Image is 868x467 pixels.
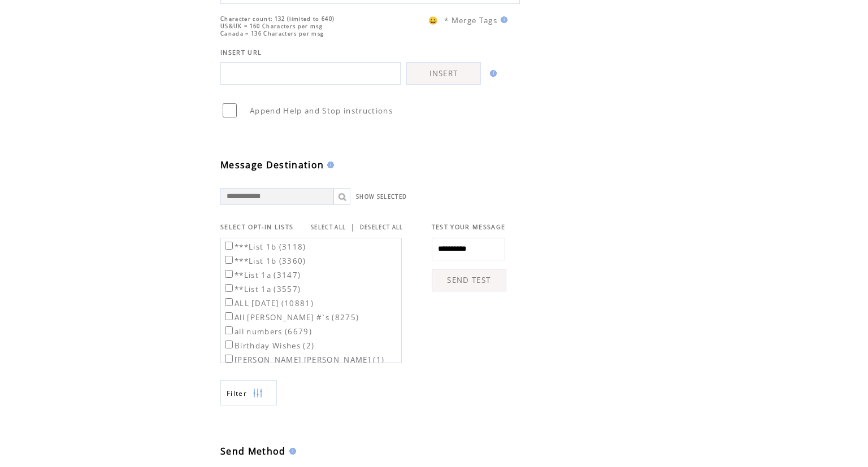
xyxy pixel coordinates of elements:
[311,224,346,231] a: SELECT ALL
[223,341,314,351] label: Birthday Wishes (2)
[220,49,262,56] span: INSERT URL
[432,223,506,231] span: TEST YOUR MESSAGE
[350,222,355,232] span: |
[487,70,497,77] img: help.gif
[223,284,301,294] label: **List 1a (3557)
[360,224,403,231] a: DESELECT ALL
[223,312,359,322] label: All [PERSON_NAME] #`s (8275)
[253,381,263,406] img: filters.png
[225,242,233,250] input: ***List 1b (3118)
[324,162,334,168] img: help.gif
[220,159,324,171] span: Message Destination
[223,298,314,308] label: ALL [DATE] (10881)
[220,380,277,405] a: Filter
[225,284,233,292] input: **List 1a (3557)
[220,223,293,231] span: SELECT OPT-IN LISTS
[225,341,233,348] input: Birthday Wishes (2)
[250,106,393,116] span: Append Help and Stop instructions
[223,355,384,365] label: [PERSON_NAME] [PERSON_NAME] (1)
[356,193,407,200] a: SHOW SELECTED
[225,256,233,264] input: ***List 1b (3360)
[223,326,312,337] label: all numbers (6679)
[428,15,439,25] span: 😀
[220,445,286,457] span: Send Method
[223,270,301,280] label: **List 1a (3147)
[223,256,306,266] label: ***List 1b (3360)
[225,270,233,278] input: **List 1a (3147)
[444,15,497,25] span: * Merge Tags
[220,30,324,37] span: Canada = 136 Characters per msg
[223,242,306,252] label: ***List 1b (3118)
[225,312,233,320] input: All [PERSON_NAME] #`s (8275)
[220,15,335,23] span: Character count: 132 (limited to 640)
[286,448,296,455] img: help.gif
[406,62,481,85] a: INSERT
[225,298,233,306] input: ALL [DATE] (10881)
[497,16,507,23] img: help.gif
[225,355,233,363] input: [PERSON_NAME] [PERSON_NAME] (1)
[225,326,233,334] input: all numbers (6679)
[432,269,506,291] a: SEND TEST
[220,23,323,30] span: US&UK = 160 Characters per msg
[227,389,247,398] span: Show filters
